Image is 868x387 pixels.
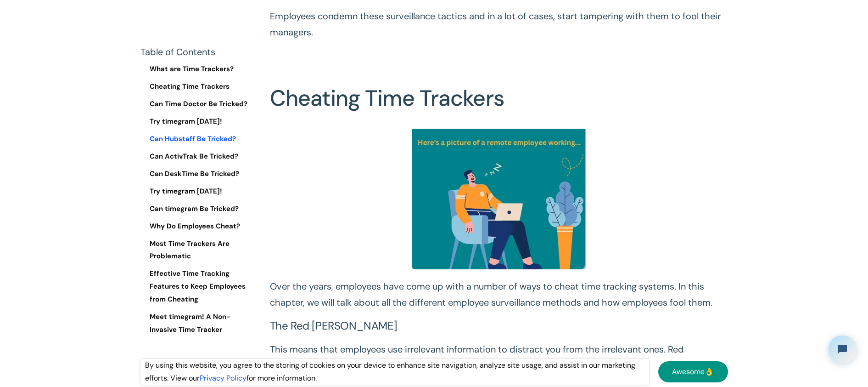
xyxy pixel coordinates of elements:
[270,50,728,120] h2: Cheating Time Trackers
[821,328,864,371] iframe: Tidio Chat
[140,150,255,163] a: Can ActivTrak Be Tricked?
[140,311,255,337] a: Meet timegram! A Non-Invasive Time Tracker
[140,359,649,385] div: By using this website, you agree to the storing of cookies on your device to enhance site navigat...
[200,373,246,383] a: Privacy Policy
[140,168,255,181] a: Can DeskTime Be Tricked?
[270,279,728,311] p: Over the years, employees have come up with a number of ways to cheat time tracking systems. In t...
[140,203,255,216] a: Can timegram Be Tricked?
[140,220,255,233] a: Why Do Employees Cheat?
[658,361,728,382] a: Awesome👌
[140,238,255,263] a: Most Time Trackers Are Problematic
[140,98,255,111] a: Can Time Doctor Be Tricked?
[140,116,255,129] a: Try timegram [DATE]!
[140,63,255,76] a: What are Time Trackers?
[140,268,255,307] a: Effective Time Tracking Features to Keep Employees from Cheating
[140,46,255,59] div: Table of Contents
[140,133,255,146] a: Can Hubstaff Be Tricked?
[140,185,255,198] a: Try timegram [DATE]!
[140,81,255,94] a: Cheating Time Trackers
[270,320,728,332] h3: The Red [PERSON_NAME]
